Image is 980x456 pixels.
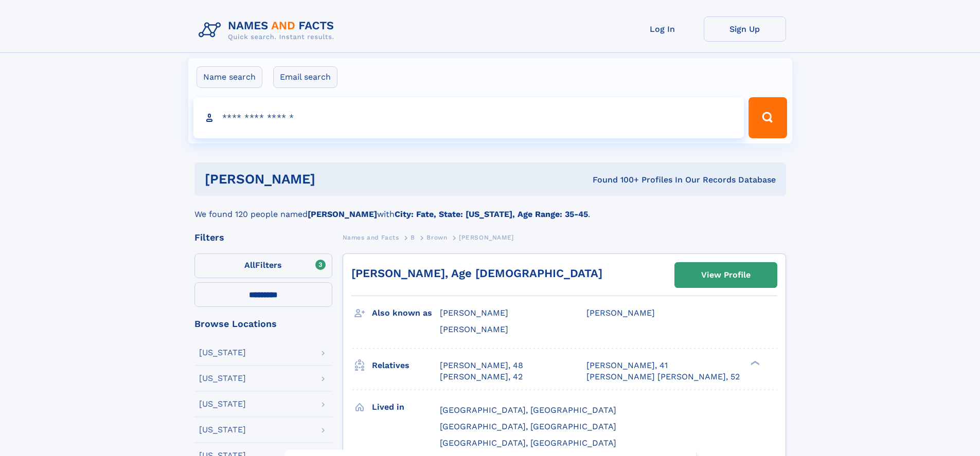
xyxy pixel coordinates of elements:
[199,374,246,382] div: [US_STATE]
[748,359,760,366] div: ❯
[244,260,255,270] span: All
[586,360,668,371] a: [PERSON_NAME], 41
[675,263,777,287] a: View Profile
[199,349,246,357] div: [US_STATE]
[205,173,454,186] h1: [PERSON_NAME]
[194,16,343,44] img: Logo Names and Facts
[351,267,602,280] a: [PERSON_NAME], Age [DEMOGRAPHIC_DATA]
[621,16,704,42] a: Log In
[411,234,415,241] span: B
[194,253,332,278] label: Filters
[372,398,440,416] h3: Lived in
[194,233,332,242] div: Filters
[194,196,786,221] div: We found 120 people named with .
[454,174,776,186] div: Found 100+ Profiles In Our Records Database
[308,209,377,219] b: [PERSON_NAME]
[273,66,337,88] label: Email search
[440,422,616,431] span: [GEOGRAPHIC_DATA], [GEOGRAPHIC_DATA]
[586,308,655,318] span: [PERSON_NAME]
[199,426,246,434] div: [US_STATE]
[440,308,508,318] span: [PERSON_NAME]
[701,263,751,287] div: View Profile
[372,304,440,322] h3: Also known as
[372,357,440,374] h3: Relatives
[426,231,447,244] a: Brown
[395,209,588,219] b: City: Fate, State: [US_STATE], Age Range: 35-45
[440,371,523,382] a: [PERSON_NAME], 42
[459,234,514,241] span: [PERSON_NAME]
[440,360,523,371] a: [PERSON_NAME], 48
[411,231,415,244] a: B
[749,97,787,138] button: Search Button
[194,319,332,329] div: Browse Locations
[440,438,616,448] span: [GEOGRAPHIC_DATA], [GEOGRAPHIC_DATA]
[197,66,262,88] label: Name search
[343,231,399,244] a: Names and Facts
[440,324,508,334] span: [PERSON_NAME]
[199,400,246,408] div: [US_STATE]
[440,405,616,415] span: [GEOGRAPHIC_DATA], [GEOGRAPHIC_DATA]
[193,97,744,138] input: search input
[704,16,786,42] a: Sign Up
[586,371,740,382] a: [PERSON_NAME] [PERSON_NAME], 52
[426,234,447,241] span: Brown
